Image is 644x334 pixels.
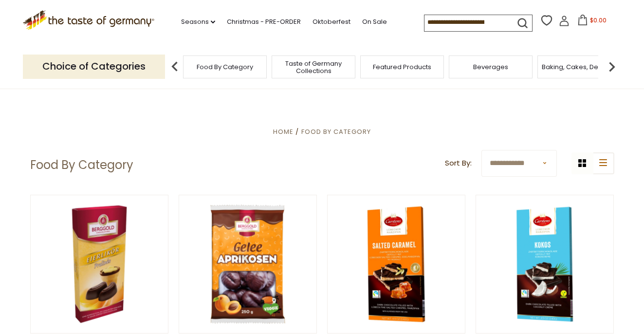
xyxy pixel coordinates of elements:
[590,16,607,24] span: $0.00
[165,57,184,76] img: previous arrow
[31,195,168,333] img: Berggold Eggnog Liquor Pralines, 100g
[602,57,622,76] img: next arrow
[23,55,165,78] p: Choice of Categories
[542,63,617,71] a: Baking, Cakes, Desserts
[476,195,614,333] img: Carstens Luebecker Dark Chocolate and Coconut, 4.9 oz
[328,195,465,333] img: Carstens Luebecker Marzipan Bars with Dark Chocolate and Salted Caramel, 4.9 oz
[373,63,431,71] a: Featured Products
[301,127,371,136] a: Food By Category
[179,195,317,333] img: Berggold Chocolate Apricot Jelly Pralines, 300g
[445,157,472,169] label: Sort By:
[362,17,387,27] a: On Sale
[181,17,215,27] a: Seasons
[273,127,294,136] a: Home
[30,158,133,172] h1: Food By Category
[227,17,301,27] a: Christmas - PRE-ORDER
[275,60,352,74] a: Taste of Germany Collections
[473,63,508,71] a: Beverages
[313,17,350,27] a: Oktoberfest
[197,63,253,71] a: Food By Category
[571,15,613,29] button: $0.00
